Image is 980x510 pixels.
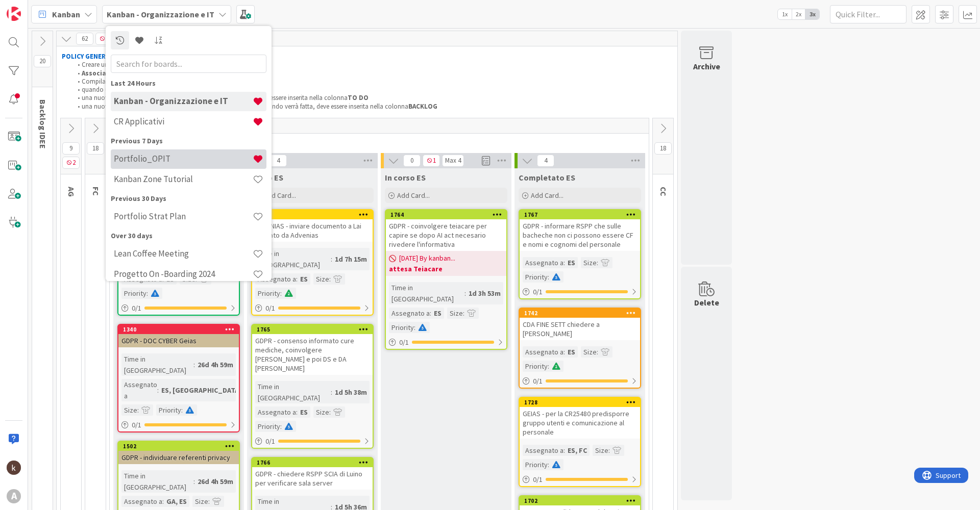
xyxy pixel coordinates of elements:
[523,346,563,358] div: Assegnato a
[386,210,506,251] div: 1764GDPR - coinvolgere teiacare per capire se dopo AI act necesario rivedere l'informativa
[195,476,236,487] div: 26d 4h 59m
[658,187,669,196] span: CC
[193,476,195,487] span: :
[524,497,640,504] div: 1702
[520,473,640,486] div: 0/1
[118,334,239,347] div: GDPR - DOC CYBER Geias
[156,404,181,416] div: Priority
[118,442,239,464] div: 1502GDPR - individuare referenti privacy
[66,187,77,197] span: AG
[520,496,640,505] div: 1702
[72,86,673,94] li: quando un task è , bloccarlo con la funzionalità dedicata
[331,387,332,398] span: :
[72,78,673,86] li: Compilare i (tutti sempre)
[257,326,373,333] div: 1765
[111,78,266,89] div: Last 24 Hours
[830,5,906,23] input: Quick Filter...
[114,174,253,184] h4: Kanban Zone Tutorial
[257,211,373,218] div: 1763
[414,322,415,333] span: :
[389,264,503,274] b: attesa Teiacare
[21,2,46,14] span: Support
[118,419,239,431] div: 0/1
[252,219,373,242] div: ADVENIAS - inviare documento a Lai validato da Advenias
[386,219,506,251] div: GDPR - coinvolgere teiacare per capire se dopo AI act necesario rivedere l'informativa
[523,445,563,456] div: Assegnato a
[263,191,296,200] span: Add Card...
[520,219,640,251] div: GDPR - informare RSPP che sulle bacheche non ci possono essere CF e nomi e cognomi del personale
[385,209,507,350] a: 1764GDPR - coinvolgere teiacare per capire se dopo AI act necesario rivedere l'informativa[DATE] ...
[313,406,329,418] div: Size
[520,407,640,439] div: GEIAS - per la CR25480 predisporre gruppo utenti e comunicazione al personale
[72,61,673,69] li: Creare un (NO CHECK LIST!)
[298,273,310,285] div: ES
[132,420,141,430] span: 0 / 1
[447,308,463,319] div: Size
[520,398,640,407] div: 1728
[296,273,298,285] span: :
[111,136,266,146] div: Previous 7 Days
[520,286,640,298] div: 0/1
[523,361,548,372] div: Priority
[121,379,157,401] div: Assegnato a
[115,136,636,146] span: ES
[121,404,137,416] div: Size
[397,191,430,200] span: Add Card...
[251,209,374,316] a: 1763ADVENIAS - inviare documento a Lai validato da AdveniasTime in [GEOGRAPHIC_DATA]:1d 7h 15mAss...
[118,325,239,334] div: 1340
[255,381,331,403] div: Time in [GEOGRAPHIC_DATA]
[565,445,590,456] div: ES, FC
[114,269,253,279] h4: Progetto On -Boarding 2024
[523,257,563,268] div: Assegnato a
[62,52,115,61] strong: POLICY GENERALI
[519,172,575,183] span: Completato ES
[386,336,506,349] div: 0/1
[118,302,239,315] div: 0/1
[531,191,563,200] span: Add Card...
[146,288,148,299] span: :
[520,398,640,439] div: 1728GEIAS - per la CR25480 predisporre gruppo utenti e comunicazione al personale
[520,375,640,388] div: 0/1
[280,421,282,432] span: :
[255,421,280,432] div: Priority
[157,385,159,396] span: :
[114,96,253,106] h4: Kanban - Organizzazione e IT
[386,210,506,219] div: 1764
[389,282,464,304] div: Time in [GEOGRAPHIC_DATA]
[423,155,440,167] span: 1
[123,326,239,333] div: 1340
[95,33,113,45] span: 3
[533,287,543,297] span: 0 / 1
[523,271,548,283] div: Priority
[132,303,141,314] span: 0 / 1
[389,308,430,319] div: Assegnato a
[265,436,275,447] span: 0 / 1
[520,210,640,251] div: 1767GDPR - informare RSPP che sulle bacheche non ci possono essere CF e nomi e cognomi del personale
[524,310,640,317] div: 1742
[390,211,506,218] div: 1764
[597,346,598,358] span: :
[114,248,253,259] h4: Lean Coffee Meeting
[193,359,195,370] span: :
[533,474,543,485] span: 0 / 1
[269,155,287,167] span: 4
[693,60,720,72] div: Archive
[565,257,578,268] div: ES
[296,406,298,418] span: :
[137,404,139,416] span: :
[533,376,543,387] span: 0 / 1
[389,322,414,333] div: Priority
[563,346,565,358] span: :
[463,308,464,319] span: :
[265,303,275,314] span: 0 / 1
[520,309,640,318] div: 1742
[313,273,329,285] div: Size
[62,157,80,169] span: 2
[805,9,819,19] span: 3x
[162,496,164,507] span: :
[597,257,598,268] span: :
[34,55,51,67] span: 20
[520,210,640,219] div: 1767
[91,187,101,196] span: FC
[524,211,640,218] div: 1767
